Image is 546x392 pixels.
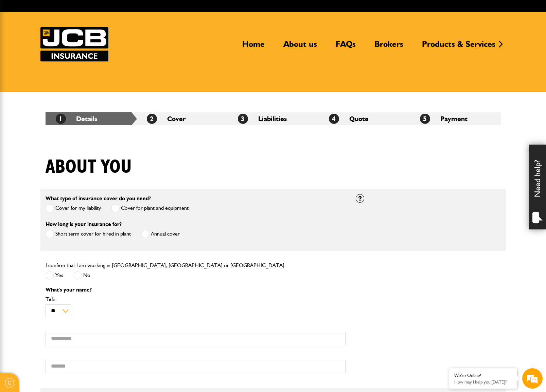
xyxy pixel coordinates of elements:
[454,373,512,378] div: We're Online!
[137,112,228,125] li: Cover
[46,263,284,268] label: I confirm that I am working in [GEOGRAPHIC_DATA], [GEOGRAPHIC_DATA] or [GEOGRAPHIC_DATA]
[46,204,101,212] label: Cover for my liability
[278,39,322,55] a: About us
[369,39,408,55] a: Brokers
[46,196,151,201] label: What type of insurance cover do you need?
[141,230,180,238] label: Annual cover
[228,112,319,125] li: Liabilities
[46,222,122,227] label: How long is your insurance for?
[46,156,132,179] h1: About you
[46,271,63,280] label: Yes
[529,145,546,229] div: Need help?
[73,271,90,280] label: No
[420,114,430,124] span: 5
[331,39,361,55] a: FAQs
[454,379,512,385] p: How may I help you today?
[46,112,137,125] li: Details
[238,114,248,124] span: 3
[237,39,270,55] a: Home
[46,287,346,293] p: What's your name?
[111,204,189,212] label: Cover for plant and equipment
[56,114,66,124] span: 1
[147,114,157,124] span: 2
[46,297,346,302] label: Title
[417,39,500,55] a: Products & Services
[40,27,108,61] a: JCB Insurance Services
[40,27,108,61] img: JCB Insurance Services logo
[410,112,501,125] li: Payment
[319,112,410,125] li: Quote
[329,114,339,124] span: 4
[46,230,131,238] label: Short term cover for hired in plant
